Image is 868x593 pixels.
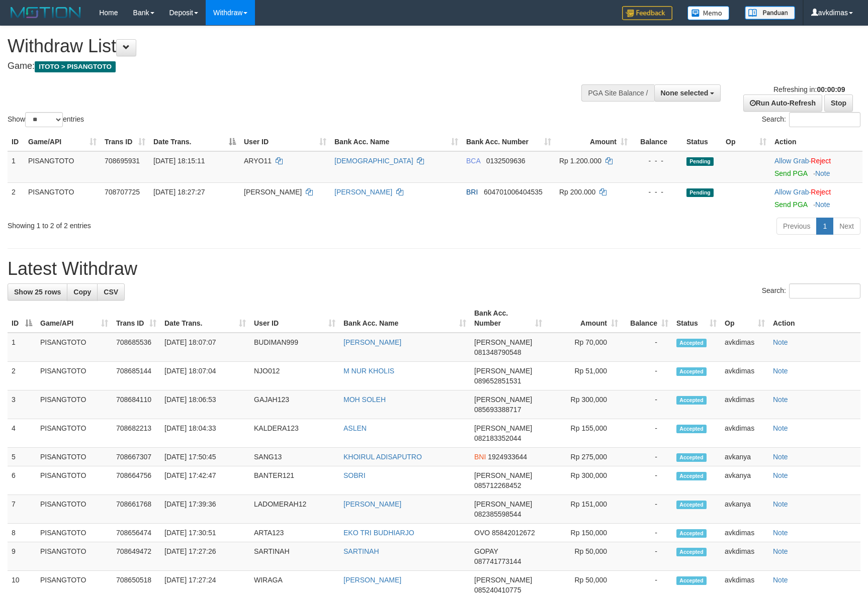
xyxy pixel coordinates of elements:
th: Op: activate to sort column ascending [721,304,769,333]
td: PISANGTOTO [36,524,112,542]
span: [DATE] 18:15:11 [153,157,205,165]
td: 7 [8,495,36,524]
td: 9 [8,542,36,571]
span: [PERSON_NAME] [474,396,532,404]
a: KHOIRUL ADISAPUTRO [343,453,422,461]
a: MOH SOLEH [343,396,386,404]
td: 708649472 [112,542,160,571]
span: Rp 1.200.000 [559,157,601,165]
span: [DATE] 18:27:27 [153,188,205,196]
span: Copy 085712268452 to clipboard [474,481,521,489]
span: Pending [686,157,714,166]
td: Rp 70,000 [546,333,622,362]
span: Copy 089652851531 to clipboard [474,377,521,385]
a: Stop [824,94,853,112]
a: Note [773,367,788,375]
td: [DATE] 17:30:51 [160,524,250,542]
th: Amount: activate to sort column ascending [546,304,622,333]
td: KALDERA123 [250,419,339,448]
td: - [622,524,672,542]
th: User ID: activate to sort column ascending [240,133,330,151]
td: BUDIMAN999 [250,333,339,362]
h1: Withdraw List [8,36,569,56]
span: [PERSON_NAME] [474,471,532,479]
div: Showing 1 to 2 of 2 entries [8,217,354,231]
th: Status: activate to sort column ascending [672,304,721,333]
td: SANG13 [250,448,339,466]
th: User ID: activate to sort column ascending [250,304,339,333]
span: BRI [466,188,478,196]
td: avkdimas [721,542,769,571]
img: Button%20Memo.svg [687,6,730,20]
span: Copy 604701006404535 to clipboard [484,188,543,196]
td: 708664756 [112,466,160,495]
a: Run Auto-Refresh [743,94,822,112]
a: Note [773,396,788,404]
a: Copy [67,283,98,301]
a: CSV [97,283,125,301]
a: SOBRI [343,471,366,479]
td: [DATE] 17:50:45 [160,448,250,466]
a: [PERSON_NAME] [334,188,392,196]
a: Send PGA [774,201,807,209]
td: avkdimas [721,362,769,390]
td: ARTA123 [250,524,339,542]
span: Show 25 rows [14,288,61,296]
span: ITOTO > PISANGTOTO [35,61,116,72]
span: Accepted [676,453,707,462]
td: 708685144 [112,362,160,390]
a: Show 25 rows [8,283,67,301]
td: [DATE] 18:07:07 [160,333,250,362]
div: PGA Site Balance / [581,84,654,102]
td: PISANGTOTO [24,151,101,183]
a: Send PGA [774,169,807,177]
span: BCA [466,157,480,165]
td: 1 [8,151,24,183]
th: Balance: activate to sort column ascending [622,304,672,333]
span: [PERSON_NAME] [474,367,532,375]
th: Action [770,133,862,151]
a: Note [773,500,788,508]
td: Rp 51,000 [546,362,622,390]
span: Accepted [676,425,707,433]
td: Rp 50,000 [546,542,622,571]
a: Note [773,424,788,432]
strong: 00:00:09 [817,85,845,93]
td: 1 [8,333,36,362]
a: Allow Grab [774,188,809,196]
span: Copy 087741773144 to clipboard [474,557,521,565]
label: Show entries [8,112,84,127]
span: Copy 082385598544 to clipboard [474,510,521,518]
td: PISANGTOTO [36,333,112,362]
a: Reject [811,157,831,165]
th: Bank Acc. Number: activate to sort column ascending [470,304,546,333]
th: Balance [632,133,682,151]
td: 708685536 [112,333,160,362]
a: Allow Grab [774,157,809,165]
td: 708661768 [112,495,160,524]
td: avkdimas [721,390,769,419]
td: BANTER121 [250,466,339,495]
button: None selected [654,84,721,102]
a: Note [815,169,830,177]
td: 708682213 [112,419,160,448]
td: [DATE] 18:04:33 [160,419,250,448]
th: Date Trans.: activate to sort column descending [149,133,240,151]
span: Accepted [676,367,707,376]
a: Reject [811,188,831,196]
td: PISANGTOTO [36,448,112,466]
span: [PERSON_NAME] [474,424,532,432]
span: None selected [661,89,709,97]
a: [DEMOGRAPHIC_DATA] [334,157,413,165]
td: avkanya [721,466,769,495]
td: LADOMERAH12 [250,495,339,524]
td: PISANGTOTO [36,466,112,495]
th: Bank Acc. Number: activate to sort column ascending [462,133,555,151]
div: - - - [636,187,678,197]
a: [PERSON_NAME] [343,338,401,346]
td: PISANGTOTO [36,419,112,448]
td: [DATE] 17:27:26 [160,542,250,571]
span: Pending [686,188,714,197]
td: - [622,542,672,571]
td: 708656474 [112,524,160,542]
